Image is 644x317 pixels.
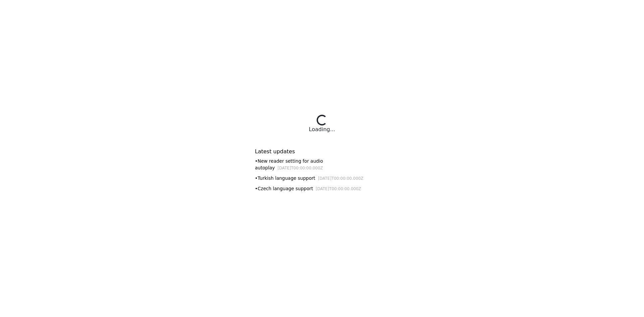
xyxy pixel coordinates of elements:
div: • New reader setting for audio autoplay [255,158,389,171]
small: [DATE]T00:00:00.000Z [277,166,323,170]
div: • Czech language support [255,185,389,192]
div: Loading... [309,125,335,134]
small: [DATE]T00:00:00.000Z [318,176,364,181]
small: [DATE]T00:00:00.000Z [316,187,361,191]
div: • Turkish language support [255,175,389,182]
h6: Latest updates [255,148,389,155]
